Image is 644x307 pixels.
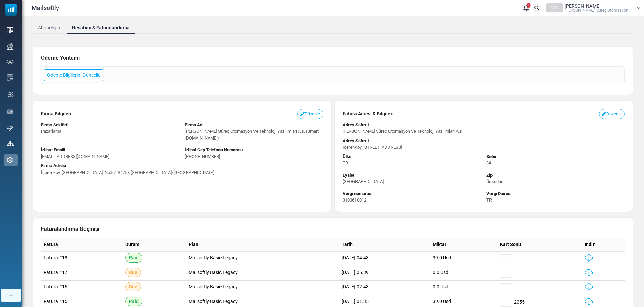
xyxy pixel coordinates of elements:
span: Firma Adresi [41,163,66,168]
td: 0.0 Usd [430,266,497,280]
td: Fatura #16 [41,280,123,295]
td: [DATE] 04.43 [339,251,430,266]
span: Pazarlama [41,129,61,134]
span: Vergi numarası [343,191,373,196]
span: [PERSON_NAME] Süreç Otomasyon Ve Teknoloji Yazılımları A.ş [343,129,462,134]
th: Kart Sonu [497,238,582,252]
a: Ödeme Bilgilerini Güncelle [44,69,103,81]
span: [PERSON_NAME] Süreç Otomasyon Ve Teknoloji Yazılımları A.ş. (Smart [DOMAIN_NAME]) [185,129,319,141]
img: support-icon.svg [7,125,13,131]
img: contacts-icon.svg [6,60,14,64]
th: Fatura [41,238,123,252]
span: Paid [125,297,142,306]
h6: Ödeme Yöntemi [41,55,625,61]
td: 0.0 Usd [430,280,497,295]
td: 39.0 Usd [430,251,497,266]
th: Miktar [430,238,497,252]
td: [DATE] 05.39 [339,266,430,280]
img: mailsoftly_icon_blue_white.svg [5,4,17,16]
td: [DATE] 02.43 [339,280,430,295]
td: Fatura #18 [41,251,123,266]
span: [GEOGRAPHIC_DATA] [343,179,384,184]
span: Paid [125,253,142,263]
span: TR [343,160,348,165]
th: Durum [123,238,186,252]
span: [PHONE_NUMBER] [185,154,220,159]
span: [PERSON_NAME] Süreç Otomasyon ... [565,8,633,12]
span: Firma Sektörü [41,122,68,127]
img: settings-icon.svg [7,157,13,163]
h6: Faturalandırma Geçmişi [41,226,625,232]
span: İrtibat Cep Telefonu Numarası [185,147,243,152]
a: Aboneliğim [33,22,67,34]
td: Mailsoftly Basic Legacy [186,266,339,280]
div: DSS [546,3,563,12]
span: İçerenköy, [GEOGRAPHIC_DATA]. No:57, 34758 [GEOGRAPHIC_DATA]/[GEOGRAPHIC_DATA] [41,170,214,175]
img: email-templates-icon.svg [7,74,13,81]
span: [PERSON_NAME] [565,4,601,8]
img: campaigns-icon.png [7,43,13,50]
span: İçerenköy, [STREET_ADDRESS] [343,145,402,150]
span: Mailsoftly [32,3,59,12]
td: Mailsoftly Basic Legacy [186,251,339,266]
span: 3 [527,3,531,8]
th: Tarih [339,238,430,252]
span: Due [125,268,141,277]
span: Adres Satırı 1 [343,138,370,143]
img: dashboard-icon.svg [7,27,13,33]
a: 3 [521,3,531,12]
span: Firma Adı [185,122,204,127]
span: Ülke [343,154,351,159]
span: [EMAIL_ADDRESS][DOMAIN_NAME] [41,154,109,159]
span: Üsküdar [486,179,502,184]
th: Plan [186,238,339,252]
span: Adres Satırı 1 [343,122,370,127]
span: Fatura Adresi & Bilgileri [343,110,394,117]
span: TR [486,197,492,203]
img: landing_pages.svg [7,109,13,115]
td: Fatura #17 [41,266,123,280]
span: Zip [486,173,493,178]
span: 34 [486,160,491,165]
a: DSS [PERSON_NAME] [PERSON_NAME] Süreç Otomasyon ... [546,3,641,12]
span: Firma Bilgileri [41,110,71,117]
td: Mailsoftly Basic Legacy [186,280,339,295]
span: Eyalet [343,173,354,178]
span: İrtibat Emaili [41,147,65,152]
span: Due [125,282,141,291]
a: Düzenle [599,109,625,119]
th: İndir [582,238,625,252]
span: Şehir [486,154,497,159]
span: 2055 [514,299,525,306]
a: Hesabım & Faturalandırma [67,22,135,34]
a: Düzenle [297,109,323,119]
img: workflow.svg [7,91,14,98]
span: Vergi Dairesi [486,191,511,196]
span: 3100610012 [343,197,366,203]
